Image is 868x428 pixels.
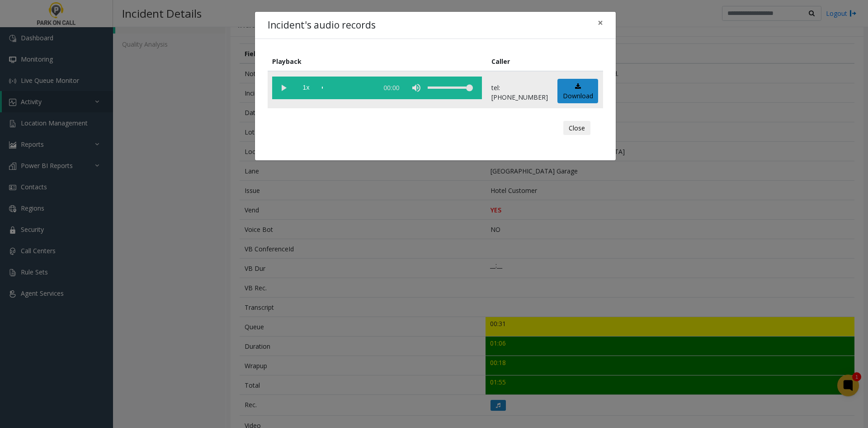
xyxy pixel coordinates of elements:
button: Close [591,12,609,34]
p: tel:[PHONE_NUMBER] [491,83,548,102]
span: playback speed button [295,77,317,99]
div: volume level [428,77,473,99]
th: Caller [487,52,553,71]
h4: Incident's audio records [268,18,376,33]
a: Download [557,79,598,104]
th: Playback [268,52,487,71]
span: × [598,16,603,29]
div: scrub bar [322,77,373,99]
button: Close [563,121,590,135]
